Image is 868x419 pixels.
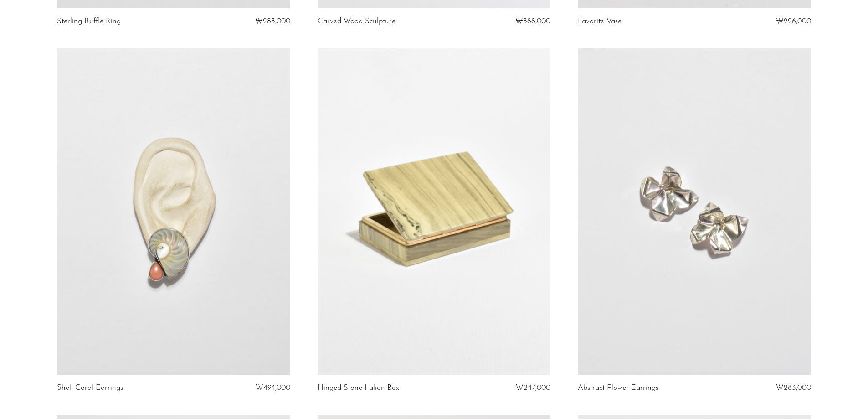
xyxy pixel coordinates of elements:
[578,17,621,26] a: Favorite Vase
[318,384,399,392] a: Hinged Stone Italian Box
[776,17,811,25] span: ₩226,000
[776,384,811,392] span: ₩283,000
[318,17,395,26] a: Carved Wood Sculpture
[256,384,290,392] span: ₩494,000
[57,17,121,26] a: Sterling Ruffle Ring
[57,384,123,392] a: Shell Coral Earrings
[578,384,658,392] a: Abstract Flower Earrings
[255,17,290,25] span: ₩283,000
[516,384,550,392] span: ₩247,000
[515,17,550,25] span: ₩388,000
